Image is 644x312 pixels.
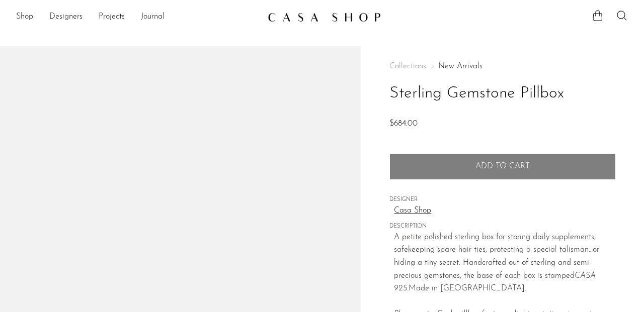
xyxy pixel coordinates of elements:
span: $684.00 [389,120,418,128]
a: New Arrivals [438,62,482,70]
button: Add to cart [389,153,616,179]
a: Shop [16,11,33,24]
nav: Breadcrumbs [389,62,616,70]
a: Casa Shop [394,204,616,218]
span: DESCRIPTION [389,222,616,231]
span: Add to cart [475,162,530,171]
nav: Desktop navigation [16,9,260,26]
ul: NEW HEADER MENU [16,9,260,26]
span: Collections [389,62,426,70]
a: Designers [49,11,83,24]
span: DESIGNER [389,195,616,204]
a: Journal [141,11,165,24]
h1: Sterling Gemstone Pillbox [389,81,616,107]
a: Projects [99,11,125,24]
